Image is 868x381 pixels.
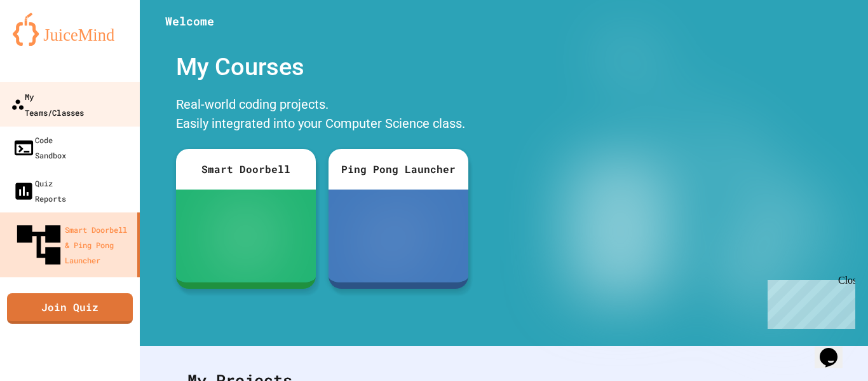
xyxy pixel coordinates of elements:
[763,275,855,329] iframe: chat widget
[176,149,316,190] div: Smart Doorbell
[13,13,127,46] img: logo-orange.svg
[170,43,475,92] div: My Courses
[170,92,475,139] div: Real-world coding projects. Easily integrated into your Computer Science class.
[13,132,66,163] div: Code Sandbox
[5,5,88,81] div: Chat with us now!Close
[13,219,132,271] div: Smart Doorbell & Ping Pong Launcher
[370,211,426,261] img: ppl-with-ball.png
[515,43,856,333] img: banner-image-my-projects.png
[815,330,855,368] iframe: chat widget
[329,149,468,190] div: Ping Pong Launcher
[227,211,264,261] img: sdb-white.svg
[7,293,133,324] a: Join Quiz
[13,176,66,206] div: Quiz Reports
[11,88,84,120] div: My Teams/Classes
